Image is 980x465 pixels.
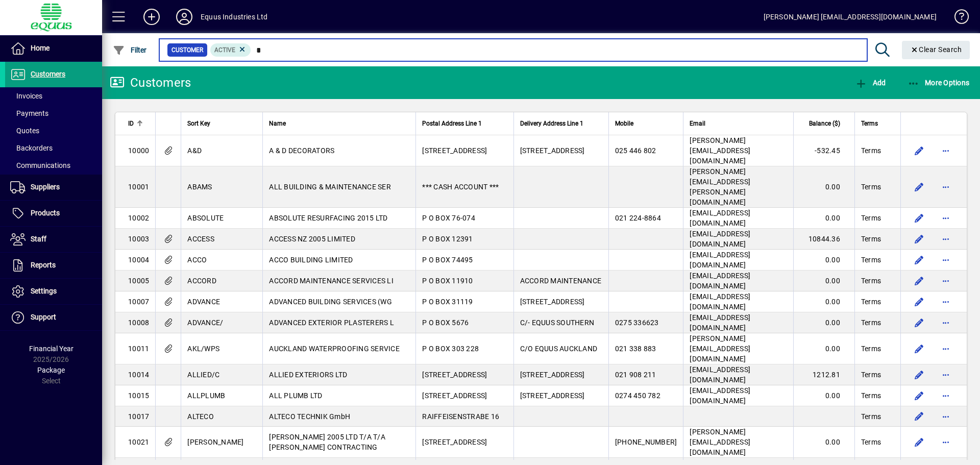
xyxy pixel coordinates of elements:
[764,9,937,25] div: [PERSON_NAME] [EMAIL_ADDRESS][DOMAIN_NAME]
[128,345,149,353] span: 10011
[37,366,65,374] span: Package
[690,118,705,129] span: Email
[128,319,149,327] span: 10008
[187,146,202,155] span: A&D
[31,209,60,217] span: Products
[5,139,102,157] a: Backorders
[905,74,972,92] button: More Options
[422,438,487,446] span: [STREET_ADDRESS]
[31,313,56,321] span: Support
[910,45,962,54] span: Clear Search
[615,438,677,446] span: [PHONE_NUMBER]
[422,256,473,264] span: P O BOX 74495
[861,213,881,223] span: Terms
[690,167,750,206] span: [PERSON_NAME][EMAIL_ADDRESS][PERSON_NAME][DOMAIN_NAME]
[861,118,878,129] span: Terms
[187,235,214,243] span: ACCESS
[187,391,225,400] span: ALLPLUMB
[5,201,102,226] a: Products
[800,118,849,129] div: Balance ($)
[113,46,147,54] span: Filter
[690,292,750,311] span: [EMAIL_ADDRESS][DOMAIN_NAME]
[187,277,216,285] span: ACCORD
[128,235,149,243] span: 10003
[5,279,102,304] a: Settings
[520,319,595,327] span: C/- EQUUS SOUTHERN
[269,146,334,155] span: A & D DECORATORS
[269,391,322,400] span: ALL PLUMB LTD
[187,345,219,353] span: AKL/WPS
[947,2,967,35] a: Knowledge Base
[269,118,286,129] span: Name
[135,8,168,26] button: Add
[128,214,149,222] span: 10002
[187,183,212,191] span: ABAMS
[938,340,954,357] button: More options
[422,371,487,379] span: [STREET_ADDRESS]
[10,144,53,152] span: Backorders
[5,87,102,105] a: Invoices
[911,366,927,383] button: Edit
[520,277,602,285] span: ACCORD MAINTENANCE
[938,408,954,425] button: More options
[5,227,102,252] a: Staff
[422,146,487,155] span: [STREET_ADDRESS]
[10,109,48,117] span: Payments
[5,105,102,122] a: Payments
[793,166,854,208] td: 0.00
[31,261,56,269] span: Reports
[5,175,102,200] a: Suppliers
[615,214,661,222] span: 021 224-8864
[422,214,475,222] span: P O BOX 76-074
[911,273,927,289] button: Edit
[31,183,60,191] span: Suppliers
[911,340,927,357] button: Edit
[128,371,149,379] span: 10014
[110,75,191,91] div: Customers
[422,345,479,353] span: P O BOX 303 228
[128,298,149,306] span: 10007
[10,161,70,169] span: Communications
[861,276,881,286] span: Terms
[861,344,881,354] span: Terms
[29,345,73,353] span: Financial Year
[911,179,927,195] button: Edit
[793,364,854,385] td: 1212.81
[861,297,881,307] span: Terms
[690,272,750,290] span: [EMAIL_ADDRESS][DOMAIN_NAME]
[520,371,585,379] span: [STREET_ADDRESS]
[690,118,787,129] div: Email
[5,253,102,278] a: Reports
[269,345,400,353] span: AUCKLAND WATERPROOFING SERVICE
[938,293,954,310] button: More options
[861,255,881,265] span: Terms
[171,45,203,55] span: Customer
[911,434,927,450] button: Edit
[861,145,881,156] span: Terms
[10,92,42,100] span: Invoices
[214,46,235,54] span: Active
[809,118,840,129] span: Balance ($)
[31,287,57,295] span: Settings
[938,210,954,226] button: More options
[187,438,243,446] span: [PERSON_NAME]
[911,314,927,331] button: Edit
[520,391,585,400] span: [STREET_ADDRESS]
[861,411,881,422] span: Terms
[128,438,149,446] span: 10021
[128,277,149,285] span: 10005
[520,118,583,129] span: Delivery Address Line 1
[187,319,223,327] span: ADVANCE/
[269,371,347,379] span: ALLIED EXTERIORS LTD
[520,146,585,155] span: [STREET_ADDRESS]
[690,386,750,405] span: [EMAIL_ADDRESS][DOMAIN_NAME]
[269,277,394,285] span: ACCORD MAINTENANCE SERVICES LI
[5,36,102,61] a: Home
[861,390,881,401] span: Terms
[690,428,750,456] span: [PERSON_NAME][EMAIL_ADDRESS][DOMAIN_NAME]
[269,433,385,451] span: [PERSON_NAME] 2005 LTD T/A T/A [PERSON_NAME] CONTRACTING
[615,345,656,353] span: 021 338 883
[938,366,954,383] button: More options
[938,252,954,268] button: More options
[422,235,473,243] span: P O BOX 12391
